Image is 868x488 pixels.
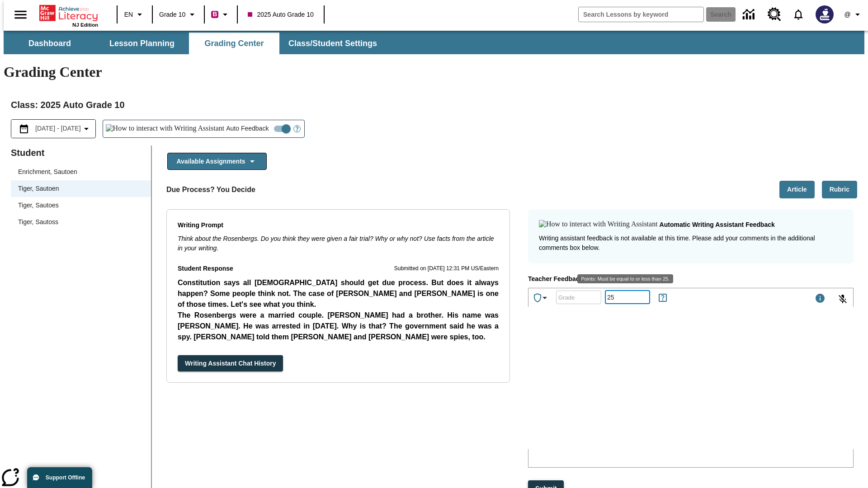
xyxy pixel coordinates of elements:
span: Grade 10 [159,10,185,19]
h1: Grading Center [4,64,864,80]
button: Lesson Planning [97,33,187,54]
span: NJ Edition [72,22,98,28]
div: Think about the Rosenbergs. Do you think they were given a fair trial? Why or why not? Use facts ... [178,234,499,253]
button: Writing Assistant Chat History [178,355,283,372]
button: Language: EN, Select a language [120,6,149,23]
span: Class/Student Settings [288,38,377,49]
div: Tiger, Sautoes [18,201,59,210]
p: [PERSON_NAME] and [PERSON_NAME] were arrested. They were put on tri [178,343,499,353]
button: Rules for Earning Points and Achievements, Will open in new tab [654,289,672,307]
span: Lesson Planning [109,38,175,49]
p: Constitution says all [DEMOGRAPHIC_DATA] should get due process. But does it always happen? Some ... [178,277,499,310]
input: Grade: Letters, numbers, %, + and - are allowed. [556,285,601,309]
div: Tiger, Sautoen [11,180,151,197]
span: Grading Center [204,38,264,49]
button: Grade: Grade 10, Select a grade [156,6,201,23]
div: Points: Must be equal to or less than 25. [577,274,673,283]
body: Type your response here. [4,7,132,215]
div: Enrichment, Sautoen [18,167,77,177]
button: Open Help for Writing Assistant [290,120,304,137]
div: Tiger, Sautoen [18,184,59,193]
button: Grading Center [189,33,279,54]
p: Student Response [178,277,499,344]
button: Article, Will open in new tab [779,181,815,198]
button: Select a new avatar [810,3,839,26]
button: Profile/Settings [839,6,868,23]
p: Student [11,145,151,160]
a: Resource Center, Will open in new tab [762,2,787,27]
div: Tiger, Sautoss [11,214,151,230]
button: Open side menu [7,1,34,28]
input: Points: Must be equal to or less than 25. [605,285,650,309]
svg: Collapse Date Range Filter [81,123,92,134]
p: Unclear and Off-Topic [4,39,132,47]
input: search field [579,7,703,22]
span: EN [124,10,133,19]
button: Rubric, Will open in new tab [822,181,857,198]
p: Thank you for submitting your answer. Here are things that are working and some suggestions for i... [4,7,132,32]
span: @ [844,10,850,19]
p: Teacher Feedback [528,274,854,284]
p: Automatic writing assistant feedback [660,220,775,230]
h2: Class : 2025 Auto Grade 10 [11,98,857,112]
span: 2025 Auto Grade 10 [248,10,313,19]
button: Boost Class color is violet red. Change class color [208,6,234,23]
div: Grade: Letters, numbers, %, + and - are allowed. [556,291,601,304]
img: How to interact with Writing Assistant [539,220,658,229]
div: SubNavbar [4,31,864,54]
img: Avatar [816,5,834,23]
button: Class/Student Settings [281,33,384,54]
span: B [212,9,217,20]
button: Support Offline [27,467,92,488]
div: SubNavbar [4,33,385,54]
p: Student Response [178,264,233,274]
a: Notifications [787,3,810,26]
button: Click to activate and allow voice recognition [832,288,854,310]
span: Support Offline [46,474,85,481]
span: Dashboard [28,38,71,49]
p: While your response is not relevant to the question, it's vital to focus on the topic at hand. Pl... [4,54,132,95]
button: Select the date range menu item [15,123,92,134]
p: The Rosenbergs were a married couple. [PERSON_NAME] had a brother. His name was [PERSON_NAME]. He... [178,310,499,343]
div: Tiger, Sautoes [11,197,151,214]
div: Enrichment, Sautoen [11,164,151,180]
a: Home [39,4,98,22]
button: Dashboard [5,33,95,54]
div: Tiger, Sautoss [18,217,58,227]
p: Submitted on [DATE] 12:31 PM US/Eastern [394,264,499,273]
img: How to interact with Writing Assistant [106,124,225,133]
p: Writing assistant feedback is not available at this time. Please add your comments in the additio... [539,234,843,253]
button: Available Assignments [167,153,267,170]
div: Maximum 1000 characters Press Escape to exit toolbar and use left and right arrow keys to access ... [815,293,826,305]
p: Due Process? You Decide [166,184,255,195]
div: Home [39,3,98,28]
button: Achievements [528,289,554,307]
div: Points: Must be equal to or less than 25. [605,291,650,304]
a: Data Center [737,2,762,27]
span: Auto Feedback [226,124,269,133]
span: [DATE] - [DATE] [35,124,81,133]
p: Writing Prompt [178,221,499,230]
